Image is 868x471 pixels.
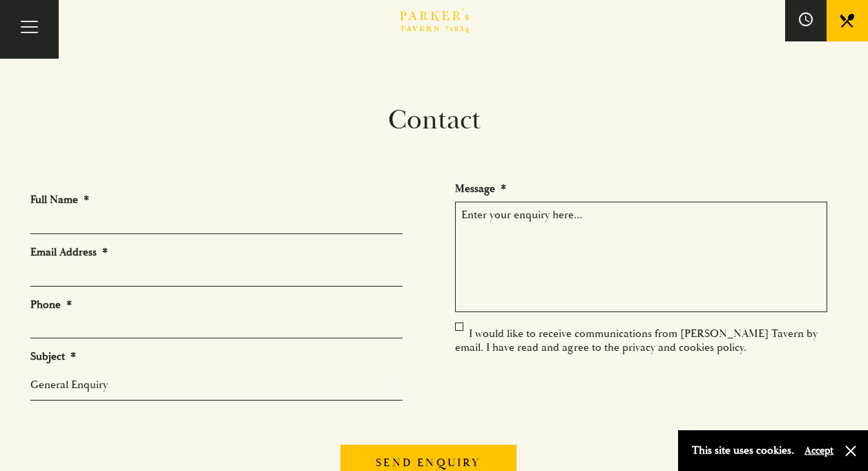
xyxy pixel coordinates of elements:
[20,104,849,137] h1: Contact
[804,444,833,457] button: Accept
[844,444,858,458] button: Close and accept
[455,327,818,354] label: I would like to receive communications from [PERSON_NAME] Tavern by email. I have read and agree ...
[692,441,794,461] p: This site uses cookies.
[30,245,108,260] label: Email Address
[455,182,506,196] label: Message
[30,349,76,364] label: Subject
[30,193,89,207] label: Full Name
[30,298,72,312] label: Phone
[455,365,665,419] iframe: reCAPTCHA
